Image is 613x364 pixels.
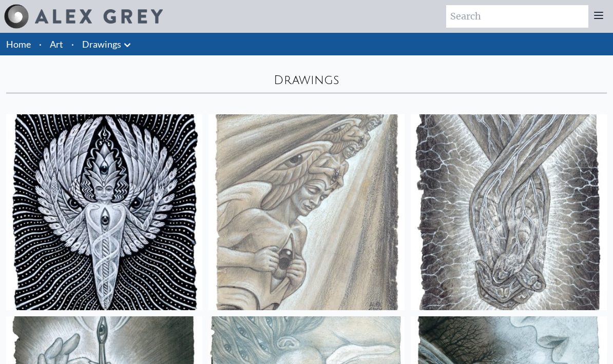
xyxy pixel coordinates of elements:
a: Art [50,37,63,51]
a: Drawings [82,37,121,51]
div: Drawings [6,72,607,88]
input: Search [446,5,588,28]
a: Home [6,38,31,50]
li: · [67,33,78,55]
li: · [35,33,46,55]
